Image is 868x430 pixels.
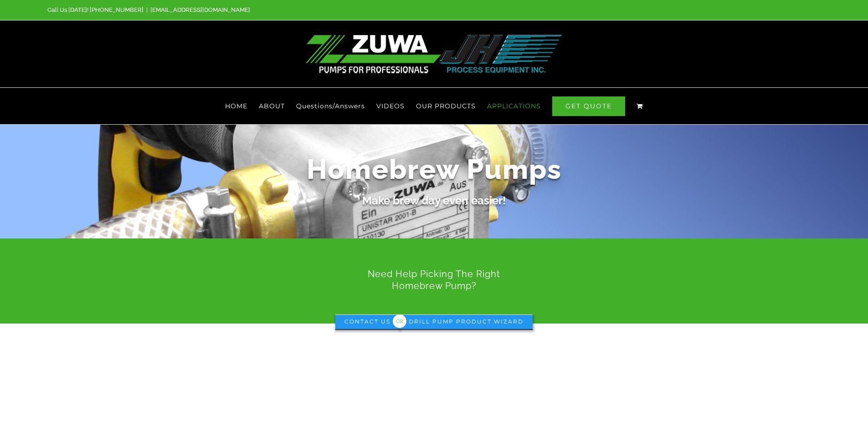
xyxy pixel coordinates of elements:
nav: Main Menu [47,88,821,124]
span: GET QUOTE [552,96,625,116]
p: Need Help Picking The Right Homebrew Pump? [168,268,701,292]
a: Contact Us [335,314,400,329]
h3: Make brew day even easier! [168,188,701,213]
a: OUR PRODUCTS [416,88,476,124]
a: HOME [225,88,247,124]
span: ABOUT [259,103,285,109]
span: Drill Pump Product Wizard [409,318,524,325]
span: Call Us [DATE]! [PHONE_NUMBER] [47,6,144,13]
a: Questions/Answers [296,88,365,124]
span: HOME [225,103,247,109]
img: Homebrew Pumps by ZuwaUSA [305,35,563,73]
span: Questions/Answers [296,103,365,109]
a: View Cart [637,88,643,124]
span: OR [396,316,403,327]
a: Drill Pump Product Wizard [400,314,533,329]
a: APPLICATIONS [487,88,541,124]
a: [EMAIL_ADDRESS][DOMAIN_NAME] [150,6,250,13]
a: ABOUT [259,88,285,124]
h1: Homebrew Pumps [168,150,701,188]
span: Contact Us [344,318,390,325]
a: VIDEOS [376,88,405,124]
span: APPLICATIONS [487,103,541,109]
a: GET QUOTE [552,88,625,124]
span: OUR PRODUCTS [416,103,476,109]
span: VIDEOS [376,103,405,109]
